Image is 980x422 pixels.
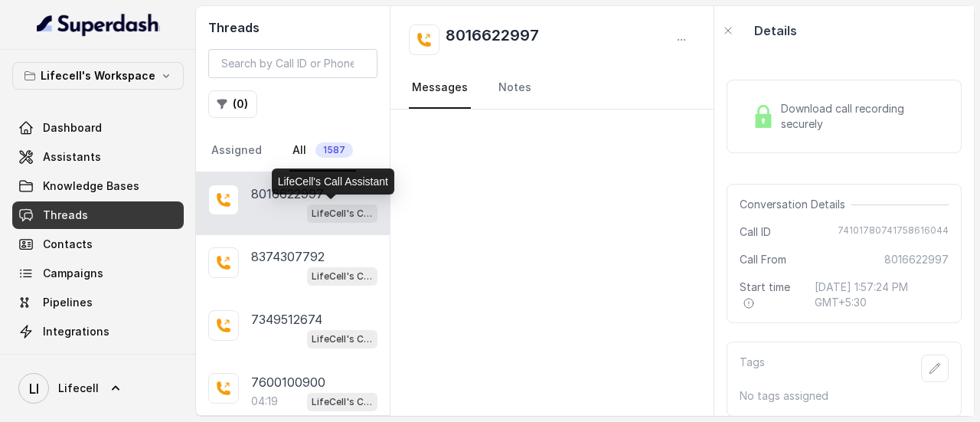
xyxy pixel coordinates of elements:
[12,201,184,229] a: Threads
[251,310,322,329] p: 7349512674
[58,381,99,396] span: Lifecell
[740,224,771,240] span: Call ID
[446,25,539,55] h2: 8016622997
[740,252,786,267] span: Call From
[12,114,184,142] a: Dashboard
[312,332,373,347] p: LifeCell's Call Assistant
[312,269,373,284] p: LifeCell's Call Assistant
[43,149,101,165] span: Assistants
[409,67,471,109] a: Messages
[409,67,695,109] nav: Tabs
[740,355,765,382] p: Tags
[43,266,103,281] span: Campaigns
[740,280,802,310] span: Start time
[208,130,377,172] nav: Tabs
[12,62,184,90] button: Lifecell's Workspace
[43,295,93,310] span: Pipelines
[12,231,184,258] a: Contacts
[208,90,257,118] button: (0)
[781,101,942,132] span: Download call recording securely
[752,105,775,128] img: Lock Icon
[208,18,377,37] h2: Threads
[251,373,325,391] p: 7600100900
[12,289,184,316] a: Pipelines
[43,353,109,368] span: API Settings
[289,130,356,172] a: All1587
[815,280,949,310] span: [DATE] 1:57:24 PM GMT+5:30
[37,12,160,37] img: light.svg
[29,381,39,397] text: LI
[208,130,265,172] a: Assigned
[12,172,184,200] a: Knowledge Bases
[208,49,377,78] input: Search by Call ID or Phone Number
[884,252,949,267] span: 8016622997
[43,178,139,194] span: Knowledge Bases
[495,67,534,109] a: Notes
[12,367,184,410] a: Lifecell
[740,388,949,404] p: No tags assigned
[43,237,93,252] span: Contacts
[12,318,184,345] a: Integrations
[251,394,278,409] p: 04:19
[12,260,184,287] a: Campaigns
[43,208,88,223] span: Threads
[312,206,373,221] p: LifeCell's Call Assistant
[312,394,373,410] p: LifeCell's Call Assistant
[315,142,353,158] span: 1587
[12,143,184,171] a: Assistants
[43,324,109,339] span: Integrations
[838,224,949,240] span: 74101780741758616044
[251,185,324,203] p: 8016622997
[41,67,155,85] p: Lifecell's Workspace
[740,197,851,212] span: Conversation Details
[43,120,102,136] span: Dashboard
[754,21,797,40] p: Details
[272,168,394,195] div: LifeCell's Call Assistant
[12,347,184,375] a: API Settings
[251,247,325,266] p: 8374307792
